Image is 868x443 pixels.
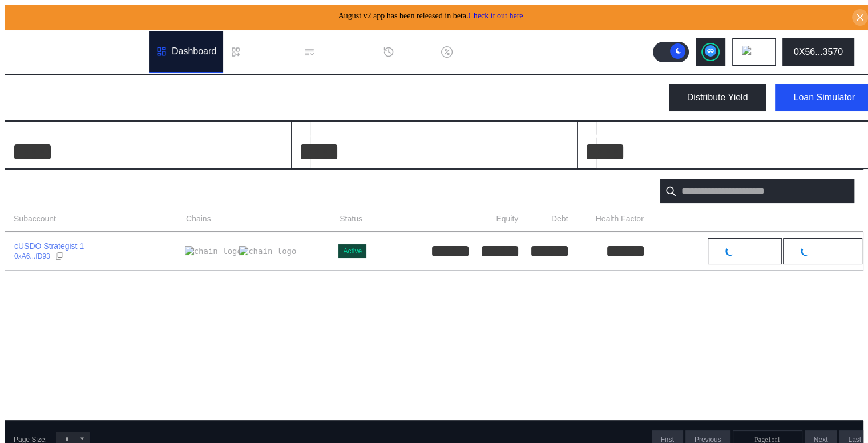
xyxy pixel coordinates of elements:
div: USD [342,144,366,159]
a: Discount Factors [434,31,532,73]
div: Discount Factors [457,47,526,57]
div: cUSDO Strategist 1 [14,241,84,251]
div: Subaccounts [14,184,80,198]
button: chain logo [732,38,776,66]
a: Permissions [297,31,376,73]
span: Equity [496,213,518,225]
span: Deposit [739,247,764,256]
a: History [376,31,434,73]
span: Status [340,213,362,225]
h2: Total Debt [301,131,345,141]
img: chain logo [239,246,296,256]
span: Health Factor [596,213,644,225]
div: Distribute Yield [687,92,748,103]
img: pending [725,247,734,256]
span: Subaccount [14,213,56,225]
div: My Dashboard [14,87,119,108]
div: 0xA6...fD93 [14,252,50,260]
span: Withdraw [814,247,845,256]
a: Loan Book [223,31,297,73]
span: August v2 app has been released in beta. [338,11,523,20]
span: Chains [186,213,211,225]
div: 0X56...3570 [794,47,843,57]
div: USD [628,144,652,159]
span: Account Balance [409,213,469,225]
div: Dashboard [172,46,216,57]
button: pendingWithdraw [782,237,863,265]
div: History [399,47,427,57]
span: Debt [551,213,568,225]
div: Active [343,247,362,255]
div: Loan Book [246,47,290,57]
a: Check it out here [468,11,523,20]
img: pending [801,247,810,256]
img: chain logo [185,246,242,256]
img: chain logo [742,46,754,58]
div: USD [55,144,79,159]
a: Dashboard [149,31,223,73]
h2: Total Equity [587,131,638,141]
button: 0X56...3570 [782,38,854,66]
h2: Total Balance [14,131,73,141]
div: Permissions [320,47,369,57]
button: Distribute Yield [669,84,766,111]
div: Loan Simulator [793,92,855,103]
button: pendingDeposit [707,237,782,265]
